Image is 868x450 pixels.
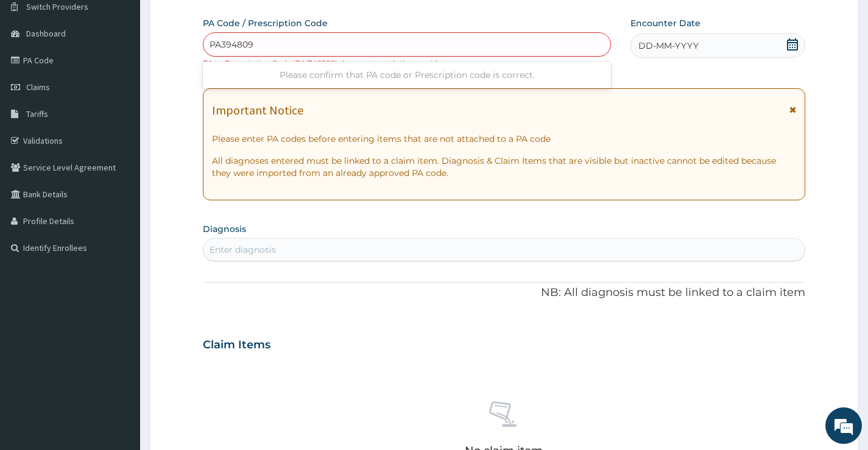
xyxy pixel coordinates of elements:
[630,17,700,29] label: Encounter Date
[212,133,796,145] p: Please enter PA codes before entering items that are not attached to a PA code
[203,223,246,235] label: Diagnosis
[26,1,88,12] span: Switch Providers
[212,155,796,179] p: All diagnoses entered must be linked to a claim item. Diagnosis & Claim Items that are visible bu...
[71,142,168,265] span: We're online!
[210,244,276,256] div: Enter diagnosis
[63,68,205,84] div: Chat with us now
[200,6,229,35] div: Minimize live chat window
[6,311,232,354] textarea: Type your message and hit 'Enter'
[26,28,66,39] span: Dashboard
[203,64,611,86] div: Please confirm that PA code or Prescription code is correct.
[203,58,445,68] small: PA or Prescription Code (PA/349209) does not match the provider
[23,61,49,91] img: d_794563401_company_1708531726252_794563401
[26,82,50,93] span: Claims
[203,339,270,352] h3: Claim Items
[638,40,699,52] span: DD-MM-YYYY
[203,17,328,29] label: PA Code / Prescription Code
[26,108,48,119] span: Tariffs
[212,104,303,117] h1: Important Notice
[203,285,805,301] p: NB: All diagnosis must be linked to a claim item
